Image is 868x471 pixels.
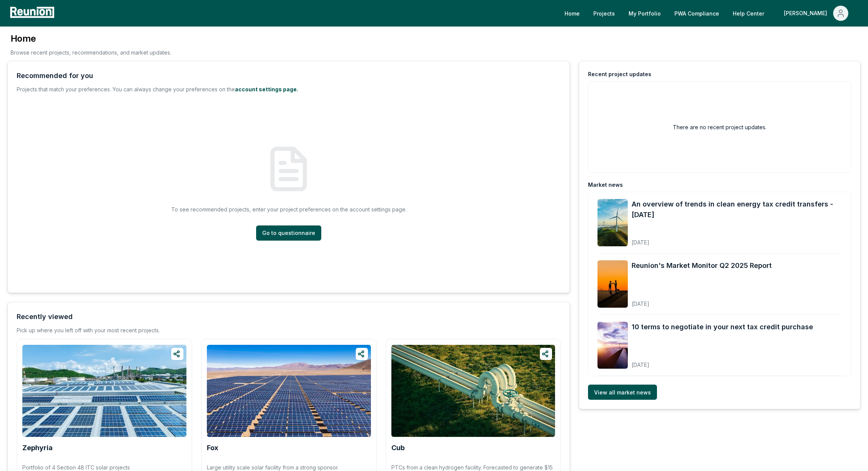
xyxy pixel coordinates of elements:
a: My Portfolio [622,6,667,21]
a: 10 terms to negotiate in your next tax credit purchase [632,322,813,332]
p: Browse recent projects, recommendations, and market updates. [11,49,171,56]
div: [DATE] [632,294,772,308]
img: Reunion's Market Monitor Q2 2025 Report [597,260,628,308]
a: Go to questionnaire [256,225,321,241]
a: An overview of trends in clean energy tax credit transfers - [DATE] [632,199,842,220]
a: Help Center [727,6,770,21]
a: account settings page. [235,86,298,92]
a: Home [558,6,586,21]
nav: Main [558,6,860,21]
span: Projects that match your preferences. You can always change your preferences on the [17,86,235,92]
img: Zephyria [22,345,186,437]
p: To see recommended projects, enter your project preferences on the account settings page. [171,205,407,213]
a: Fox [207,444,218,452]
h2: There are no recent project updates. [673,123,766,131]
div: [DATE] [632,233,842,246]
img: 10 terms to negotiate in your next tax credit purchase [597,322,628,369]
div: Market news [588,181,623,189]
button: [PERSON_NAME] [778,6,854,21]
a: PWA Compliance [668,6,725,21]
div: Recommended for you [17,70,93,81]
a: Projects [587,6,621,21]
div: [PERSON_NAME] [784,6,830,21]
a: Zephyria [22,444,53,452]
a: Reunion's Market Monitor Q2 2025 Report [632,260,772,271]
h3: Home [11,33,171,45]
img: An overview of trends in clean energy tax credit transfers - August 2025 [597,199,628,246]
img: Fox [207,345,371,437]
a: View all market news [588,385,657,400]
div: [DATE] [632,355,813,369]
div: Recently viewed [17,311,73,322]
img: Cub [391,345,555,437]
div: Pick up where you left off with your most recent projects. [17,327,160,334]
div: Recent project updates [588,70,651,78]
a: Cub [391,444,405,452]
